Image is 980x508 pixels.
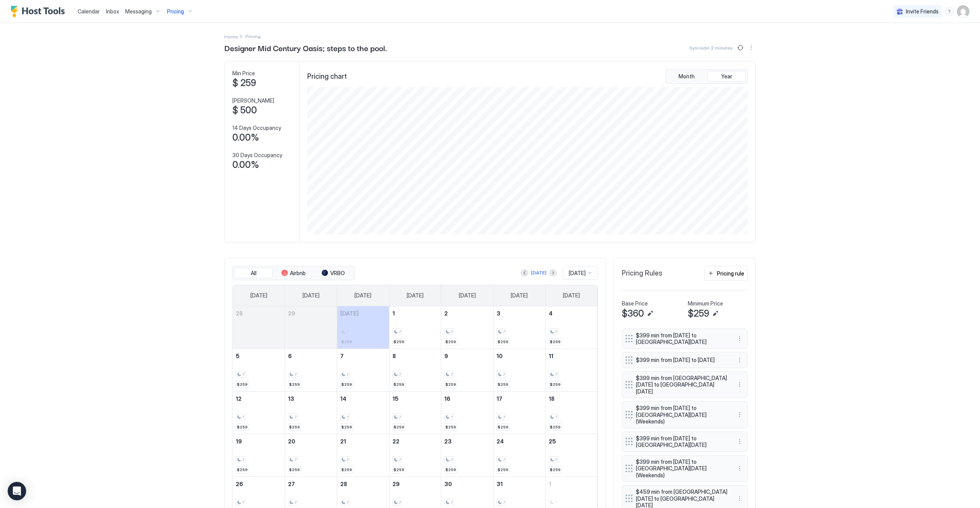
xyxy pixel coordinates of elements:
[285,349,337,391] td: October 6, 2025
[736,43,745,52] button: Sync prices
[233,349,285,391] td: October 5, 2025
[735,334,744,343] div: menu
[511,292,528,299] span: [DATE]
[451,372,453,377] span: 7
[549,353,553,359] span: 11
[451,285,483,306] a: Thursday
[545,349,598,391] td: October 11, 2025
[394,382,404,387] span: $259
[337,477,389,491] a: October 28, 2025
[11,6,68,17] div: Host Tools Logo
[314,268,353,279] button: VRBO
[550,467,561,472] span: $259
[337,349,389,363] a: October 7, 2025
[493,392,545,406] a: October 17, 2025
[233,434,285,476] td: October 19, 2025
[550,382,561,387] span: $259
[441,391,493,434] td: October 16, 2025
[550,339,561,344] span: $259
[498,339,508,344] span: $259
[250,292,267,299] span: [DATE]
[622,329,748,349] div: $399 min from [DATE] to [GEOGRAPHIC_DATA][DATE] menu
[337,306,389,349] td: September 30, 2025
[735,380,744,389] div: menu
[347,285,379,306] a: Tuesday
[307,72,347,81] span: Pricing chart
[392,438,399,445] span: 22
[545,434,598,476] td: October 25, 2025
[330,270,345,277] span: VRBO
[295,285,327,306] a: Monday
[340,353,344,359] span: 7
[622,401,748,428] div: $399 min from [DATE] to [GEOGRAPHIC_DATA][DATE] (Weekends) menu
[530,268,548,277] button: [DATE]
[493,391,546,434] td: October 17, 2025
[233,477,285,491] a: October 26, 2025
[285,392,337,406] a: October 13, 2025
[237,382,248,387] span: $259
[295,457,296,462] span: 7
[285,434,337,476] td: October 20, 2025
[503,457,505,462] span: 7
[392,481,400,487] span: 29
[445,425,456,430] span: $259
[493,349,546,391] td: October 10, 2025
[243,285,275,306] a: Sunday
[441,349,493,363] a: October 9, 2025
[234,268,273,279] button: All
[747,43,756,52] button: More options
[399,415,401,420] span: 7
[233,306,285,320] a: September 28, 2025
[236,481,243,487] span: 26
[550,425,561,430] span: $259
[232,105,257,116] span: $ 500
[957,5,969,18] div: User profile
[288,395,294,402] span: 13
[503,329,505,334] span: 7
[549,269,557,277] button: Next month
[389,349,441,363] a: October 8, 2025
[441,349,493,391] td: October 9, 2025
[497,438,504,445] span: 24
[290,270,306,277] span: Airbnb
[636,405,727,425] span: $399 min from [DATE] to [GEOGRAPHIC_DATA][DATE] (Weekends)
[232,159,259,171] span: 0.00%
[549,438,556,445] span: 25
[251,270,257,277] span: All
[688,300,723,307] span: Minimum Price
[389,434,441,476] td: October 22, 2025
[636,458,727,479] span: $399 min from [DATE] to [GEOGRAPHIC_DATA][DATE] (Weekends)
[125,8,152,15] span: Messaging
[444,395,450,402] span: 16
[288,310,295,317] span: 29
[531,269,546,276] div: [DATE]
[347,372,349,377] span: 7
[399,457,401,462] span: 7
[245,33,261,39] span: Breadcrumb
[236,438,242,445] span: 19
[622,352,748,368] div: $399 min from [DATE] to [DATE] menu
[646,309,655,318] button: Edit
[242,500,244,505] span: 7
[707,71,746,82] button: Year
[906,8,939,15] span: Invite Friends
[546,477,598,491] a: November 1, 2025
[233,306,285,349] td: September 28, 2025
[636,357,727,364] span: $399 min from [DATE] to [DATE]
[503,500,505,505] span: 7
[224,42,387,53] span: Designer Mid Century Oasis; steps to the pool.
[503,415,505,420] span: 7
[289,467,300,472] span: $259
[285,477,337,491] a: October 27, 2025
[546,306,598,320] a: October 4, 2025
[636,332,727,345] span: $399 min from [DATE] to [GEOGRAPHIC_DATA][DATE]
[497,395,502,402] span: 17
[622,269,662,278] span: Pricing Rules
[441,392,493,406] a: October 16, 2025
[337,434,389,448] a: October 21, 2025
[232,152,282,159] span: 30 Days Occupancy
[295,500,296,505] span: 7
[236,395,242,402] span: 12
[354,292,371,299] span: [DATE]
[451,457,453,462] span: 7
